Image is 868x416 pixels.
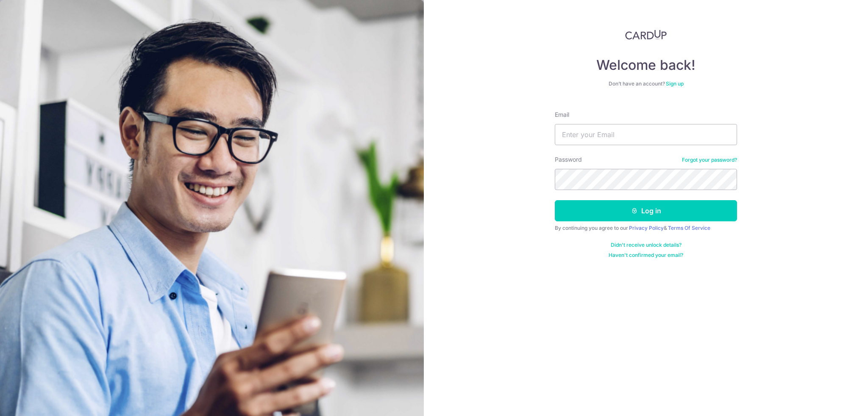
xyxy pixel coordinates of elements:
button: Log in [555,200,737,221]
a: Sign up [666,80,684,87]
label: Email [555,110,569,119]
a: Haven't confirmed your email? [609,252,683,259]
div: By continuing you agree to our & [555,225,737,231]
input: Enter your Email [555,124,737,145]
a: Forgot your password? [682,157,737,163]
h4: Welcome back! [555,57,737,74]
label: Password [555,155,582,164]
img: CardUp Logo [625,30,667,40]
div: Don’t have an account? [555,80,737,87]
a: Privacy Policy [629,225,664,231]
a: Didn't receive unlock details? [611,242,682,248]
a: Terms Of Service [668,225,710,231]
